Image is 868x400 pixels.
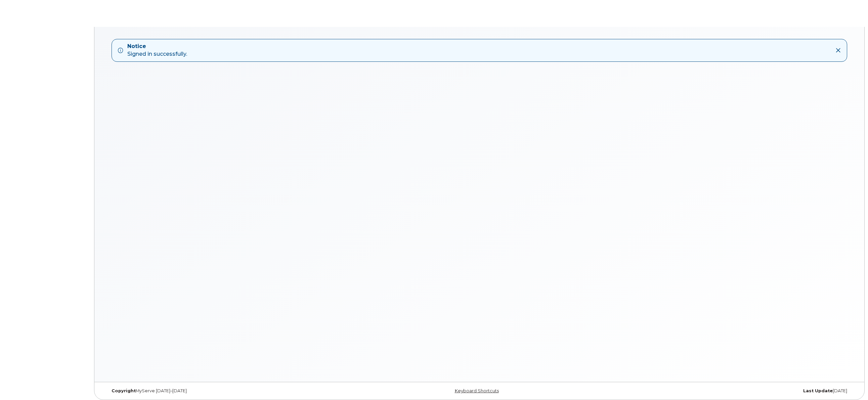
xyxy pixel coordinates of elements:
div: MyServe [DATE]–[DATE] [106,388,355,394]
div: Signed in successfully. [127,43,187,58]
strong: Last Update [803,388,833,393]
div: [DATE] [604,388,852,394]
a: Keyboard Shortcuts [455,388,499,393]
strong: Notice [127,43,187,50]
strong: Copyright [112,388,136,393]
